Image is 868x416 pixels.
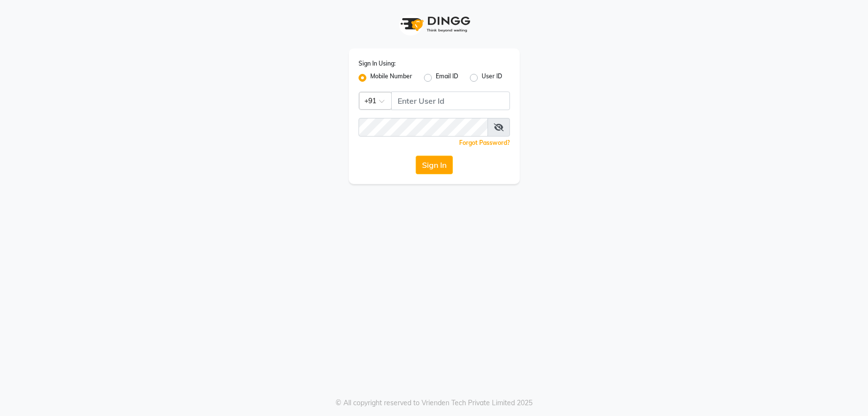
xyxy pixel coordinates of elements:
[436,72,458,84] label: Email ID
[359,118,488,137] input: Username
[395,10,473,39] img: logo1.svg
[359,59,396,68] label: Sign In Using:
[391,92,510,110] input: Username
[416,156,453,174] button: Sign In
[370,72,412,84] label: Mobile Number
[482,72,502,84] label: User ID
[459,139,510,146] a: Forgot Password?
